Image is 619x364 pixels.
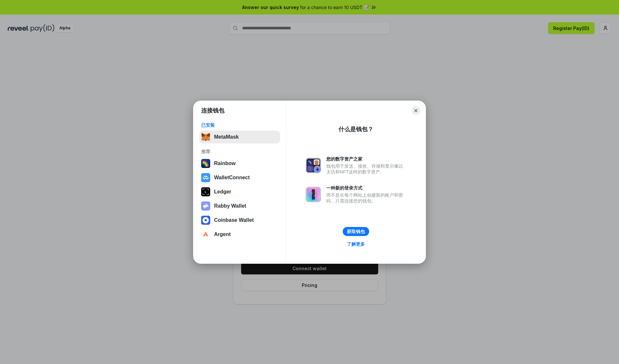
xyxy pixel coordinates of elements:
[199,200,280,212] button: Rabby Wallet
[343,240,369,248] a: 了解更多
[343,227,369,236] button: 获取钱包
[347,241,365,247] div: 了解更多
[214,175,250,181] div: WalletConnect
[201,187,210,196] img: svg+xml,%3Csvg%20xmlns%3D%22http%3A%2F%2Fwww.w3.org%2F2000%2Fsvg%22%20width%3D%2228%22%20height%3...
[199,228,280,241] button: Argent
[214,134,239,140] div: MetaMask
[326,163,406,175] div: 钱包用于发送、接收、存储和显示像以太坊和NFT这样的数字资产。
[199,131,280,143] button: MetaMask
[201,216,210,225] img: svg+xml,%3Csvg%20width%3D%2228%22%20height%3D%2228%22%20viewBox%3D%220%200%2028%2028%22%20fill%3D...
[306,187,321,202] img: svg+xml,%3Csvg%20xmlns%3D%22http%3A%2F%2Fwww.w3.org%2F2000%2Fsvg%22%20fill%3D%22none%22%20viewBox...
[326,192,406,204] div: 而不是在每个网站上创建新的账户和密码，只需连接您的钱包。
[201,159,210,168] img: svg+xml,%3Csvg%20width%3D%22120%22%20height%3D%22120%22%20viewBox%3D%220%200%20120%20120%22%20fil...
[214,189,231,195] div: Ledger
[214,217,254,223] div: Coinbase Wallet
[411,106,420,115] button: Close
[347,229,365,234] div: 获取钱包
[201,173,210,182] img: svg+xml,%3Csvg%20width%3D%2228%22%20height%3D%2228%22%20viewBox%3D%220%200%2028%2028%22%20fill%3D...
[199,157,280,170] button: Rainbow
[339,125,373,133] div: 什么是钱包？
[199,214,280,227] button: Coinbase Wallet
[201,122,278,128] div: 已安装
[201,230,210,239] img: svg+xml,%3Csvg%20width%3D%2228%22%20height%3D%2228%22%20viewBox%3D%220%200%2028%2028%22%20fill%3D...
[326,185,406,191] div: 一种新的登录方式
[214,161,236,166] div: Rainbow
[201,133,210,142] img: svg+xml,%3Csvg%20fill%3D%22none%22%20height%3D%2233%22%20viewBox%3D%220%200%2035%2033%22%20width%...
[201,202,210,211] img: svg+xml,%3Csvg%20xmlns%3D%22http%3A%2F%2Fwww.w3.org%2F2000%2Fsvg%22%20fill%3D%22none%22%20viewBox...
[201,149,278,154] div: 推荐
[306,158,321,173] img: svg+xml,%3Csvg%20xmlns%3D%22http%3A%2F%2Fwww.w3.org%2F2000%2Fsvg%22%20fill%3D%22none%22%20viewBox...
[214,231,231,237] div: Argent
[201,107,224,114] h1: 连接钱包
[214,203,246,209] div: Rabby Wallet
[199,185,280,198] button: Ledger
[199,171,280,184] button: WalletConnect
[326,156,406,162] div: 您的数字资产之家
